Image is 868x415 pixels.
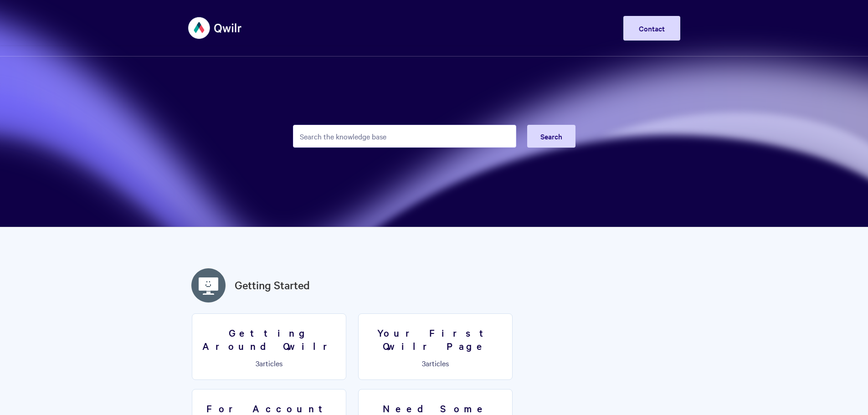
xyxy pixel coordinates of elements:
input: Search the knowledge base [293,125,516,148]
h3: Getting Around Qwilr [198,326,340,352]
span: Search [540,131,562,141]
h3: Your First Qwilr Page [364,326,507,352]
a: Getting Around Qwilr 3articles [192,313,346,380]
span: 3 [422,358,426,368]
a: Contact [623,16,680,41]
button: Search [527,125,575,148]
p: articles [198,359,340,367]
img: Qwilr Help Center [188,11,242,45]
span: 3 [256,358,259,368]
a: Your First Qwilr Page 3articles [358,313,513,380]
a: Getting Started [235,277,310,293]
p: articles [364,359,507,367]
